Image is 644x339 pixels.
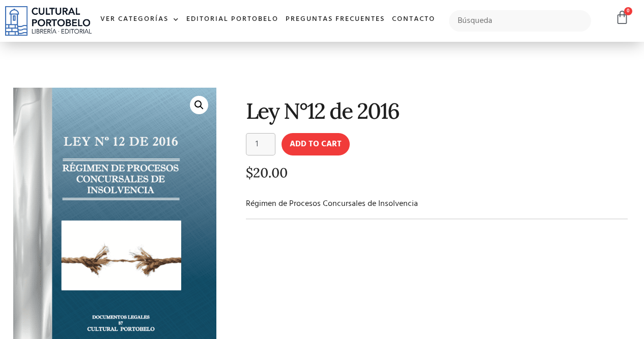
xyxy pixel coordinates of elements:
[246,198,628,210] p: Régimen de Procesos Concursales de Insolvencia
[246,133,275,155] input: Product quantity
[388,9,439,31] a: Contacto
[183,9,282,31] a: Editorial Portobelo
[97,9,183,31] a: Ver Categorías
[246,99,628,123] h1: Ley N°12 de 2016
[449,10,591,32] input: Búsqueda
[246,164,253,181] span: $
[246,164,288,181] bdi: 20.00
[282,9,388,31] a: Preguntas frecuentes
[624,7,632,15] span: 0
[282,133,350,155] button: Add to cart
[190,96,208,114] a: 🔍
[615,10,629,25] a: 0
